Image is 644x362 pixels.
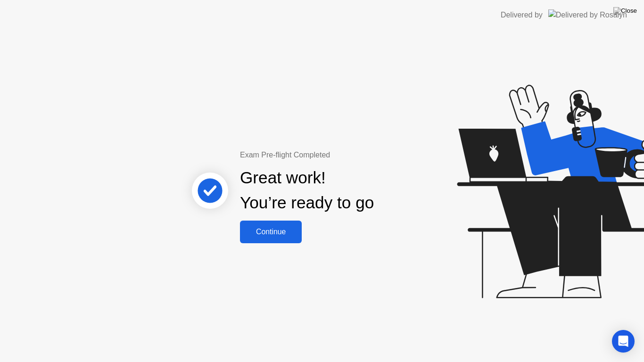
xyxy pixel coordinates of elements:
[240,165,374,215] div: Great work! You’re ready to go
[548,9,627,20] img: Delivered by Rosalyn
[240,149,435,161] div: Exam Pre-flight Completed
[613,7,637,15] img: Close
[612,330,635,353] div: Open Intercom Messenger
[243,228,299,236] div: Continue
[240,221,302,243] button: Continue
[501,9,543,21] div: Delivered by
